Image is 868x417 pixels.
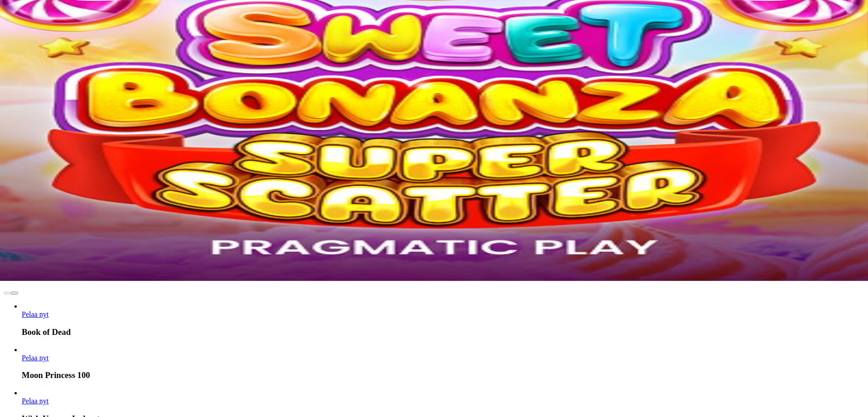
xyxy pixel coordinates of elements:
button: next slide [11,292,18,294]
button: prev slide [4,292,11,294]
a: Book of Dead [22,310,48,318]
h3: Moon Princess 100 [22,370,864,380]
a: Moon Princess 100 [22,354,48,362]
h3: Book of Dead [22,327,864,337]
a: Wish Upon a Jackpot [22,397,48,405]
article: Book of Dead [22,302,864,337]
article: Moon Princess 100 [22,346,864,381]
span: Pelaa nyt [22,397,48,405]
span: Pelaa nyt [22,310,48,318]
span: Pelaa nyt [22,354,48,362]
